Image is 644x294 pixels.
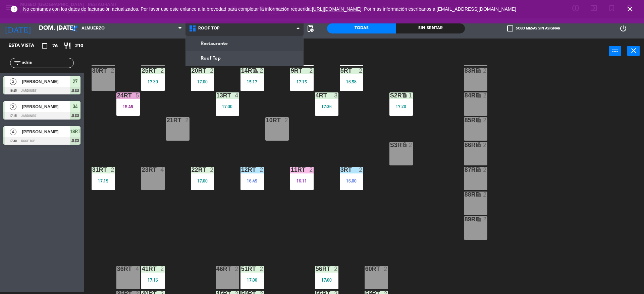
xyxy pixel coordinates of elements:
div: 2 [483,167,487,173]
i: power_input [611,47,619,55]
span: check_box_outline_blank [507,25,513,31]
div: 25RT [142,68,142,74]
span: 2 [10,103,16,110]
div: 2 [483,68,487,74]
i: warning [253,68,259,73]
input: Filtrar por nombre... [21,59,73,67]
i: power_settings_new [619,24,627,32]
div: 2 [483,92,487,98]
div: 3RT [340,167,341,173]
span: Roof Top [198,26,220,31]
div: 2 [483,117,487,123]
div: 2 [483,142,487,148]
span: No contamos con los datos de facturación actualizados. Por favor use este enlance a la brevedad p... [23,6,516,12]
div: 2 [160,266,164,272]
div: 85RR [465,117,465,123]
i: error [10,5,18,13]
div: 88RR [465,192,465,198]
span: 210 [75,42,83,50]
div: 60RT [365,266,366,272]
div: 2 [309,167,313,173]
div: 2 [409,142,413,148]
div: 87RR [465,167,465,173]
button: close [627,46,640,56]
div: 4 [136,266,140,272]
div: 16:11 [290,178,314,183]
div: 2 [359,68,363,74]
div: 17:00 [315,278,338,282]
i: close [630,47,638,55]
div: 2 [334,266,338,272]
div: 23RT [142,167,142,173]
div: 2 [384,266,388,272]
div: 84RR [465,92,465,98]
div: 15:45 [116,104,140,109]
a: . Por más información escríbanos a [EMAIL_ADDRESS][DOMAIN_NAME] [362,6,516,12]
div: 41RT [142,266,142,272]
span: 27 [73,77,77,85]
span: [PERSON_NAME] [22,128,70,135]
div: 86RR [465,142,465,148]
i: restaurant [63,42,71,50]
span: [PERSON_NAME] [22,103,70,110]
i: lock [402,92,408,98]
div: 17:00 [216,104,239,109]
div: Todas [327,23,396,33]
div: 2 [483,192,487,198]
div: Sin sentar [396,23,465,33]
span: 34 [73,102,77,111]
div: 5RT [340,68,341,74]
div: 14RT [241,68,241,74]
i: lock [476,117,482,123]
div: 17:15 [92,178,115,183]
div: 17:15 [290,79,314,84]
div: 36rt [117,266,117,272]
span: 4 [10,129,16,135]
span: 76 [52,42,58,50]
div: 2 [111,68,115,74]
div: 2 [309,68,313,74]
i: lock [476,167,482,172]
i: crop_square [41,42,49,50]
div: 51RT [241,266,241,272]
div: 17:15 [141,278,165,282]
div: 2 [235,266,239,272]
span: pending_actions [306,24,314,32]
a: Roof Top [186,51,304,66]
div: 2 [185,117,189,123]
i: lock [402,142,408,148]
div: 4 [235,92,239,98]
div: 2 [483,216,487,222]
span: 2 [10,78,16,85]
div: 16:00 [340,178,363,183]
i: lock [476,92,482,98]
span: [PERSON_NAME] [22,78,70,85]
div: Esta vista [3,42,48,50]
div: 16:45 [240,178,264,183]
div: 4 [160,167,164,173]
button: power_input [609,46,621,56]
div: 16:58 [340,79,363,84]
i: lock [476,68,482,73]
div: 17:00 [191,178,214,183]
i: lock [476,192,482,197]
i: lock [476,216,482,222]
div: 5 [136,92,140,98]
div: 83RR [465,68,465,74]
div: 2 [260,167,264,173]
div: 1 [409,92,413,98]
div: 2 [210,68,214,74]
div: 2 [160,68,164,74]
div: 2 [359,167,363,173]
